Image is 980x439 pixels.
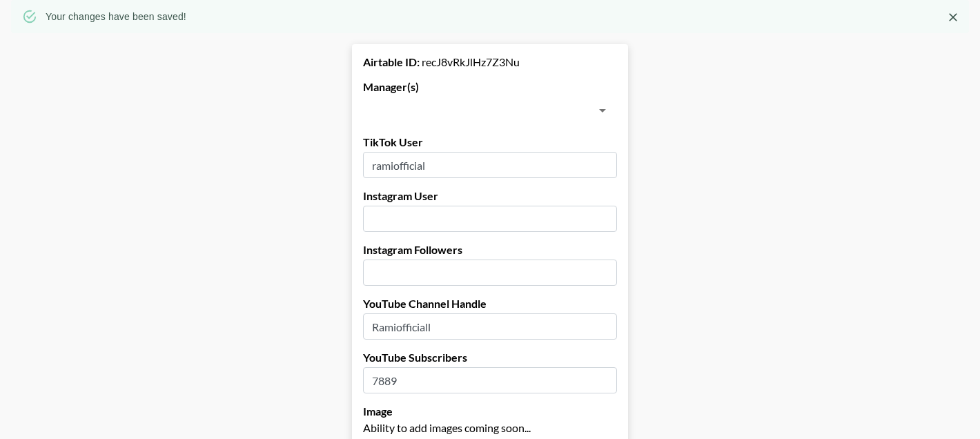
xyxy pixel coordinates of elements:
button: Close [943,7,963,28]
label: TikTok User [363,135,617,149]
div: recJ8vRkJlHz7Z3Nu [363,55,617,69]
label: YouTube Subscribers [363,351,617,364]
label: Instagram User [363,189,617,203]
label: YouTube Channel Handle [363,297,617,311]
span: Ability to add images coming soon... [363,421,531,434]
label: Image [363,404,617,418]
strong: Airtable ID: [363,55,420,68]
label: Instagram Followers [363,243,617,257]
label: Manager(s) [363,80,617,94]
div: Your changes have been saved! [46,4,186,29]
button: Open [593,101,612,120]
